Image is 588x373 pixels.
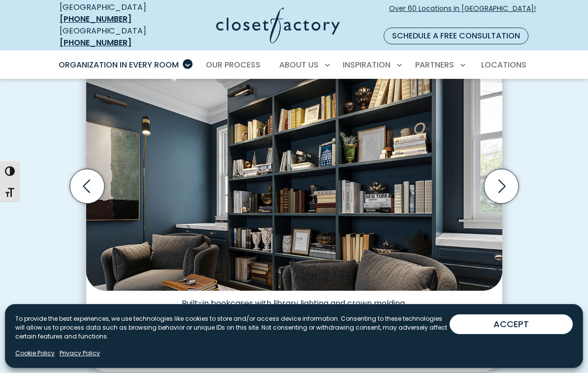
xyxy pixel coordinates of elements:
[15,314,450,341] p: To provide the best experiences, we use technologies like cookies to store and/or access device i...
[343,59,391,70] span: Inspiration
[481,59,526,70] span: Locations
[216,7,340,43] img: Closet Factory Logo
[415,59,454,70] span: Partners
[450,314,573,334] button: ACCEPT
[389,3,536,24] span: Over 60 Locations in [GEOGRAPHIC_DATA]!
[206,59,261,70] span: Our Process
[60,1,167,25] div: [GEOGRAPHIC_DATA]
[59,59,179,70] span: Organization in Every Room
[15,349,55,358] a: Cookie Policy
[480,165,523,207] button: Next slide
[384,28,528,44] a: Schedule a Free Consultation
[60,25,167,49] div: [GEOGRAPHIC_DATA]
[52,51,536,79] nav: Primary Menu
[60,13,131,25] a: [PHONE_NUMBER]
[60,37,131,48] a: [PHONE_NUMBER]
[86,291,502,308] figcaption: Built-in bookcases with library lighting and crown molding.
[86,64,502,291] img: Built-in bookcases with library lighting and crown molding.
[279,59,319,70] span: About Us
[66,165,108,207] button: Previous slide
[60,349,100,358] a: Privacy Policy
